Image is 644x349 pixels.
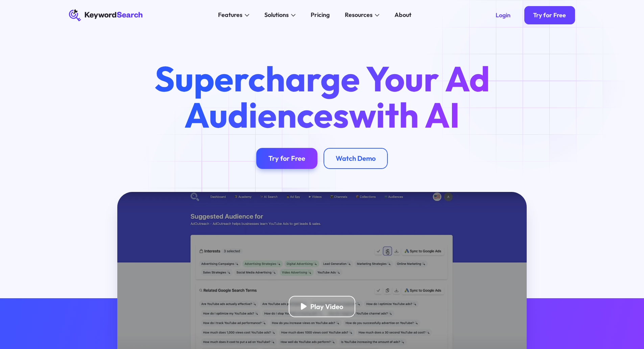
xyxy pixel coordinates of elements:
[140,61,504,132] h1: Supercharge Your Ad Audiences
[336,154,376,162] div: Watch Demo
[310,302,343,311] div: Play Video
[390,9,416,21] a: About
[256,148,317,169] a: Try for Free
[268,154,305,162] div: Try for Free
[524,6,575,24] a: Try for Free
[533,12,566,19] div: Try for Free
[306,9,334,21] a: Pricing
[486,6,520,24] a: Login
[345,10,373,20] div: Resources
[264,10,289,20] div: Solutions
[311,10,330,20] div: Pricing
[395,10,411,20] div: About
[496,12,510,19] div: Login
[218,10,242,20] div: Features
[349,93,460,137] span: with AI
